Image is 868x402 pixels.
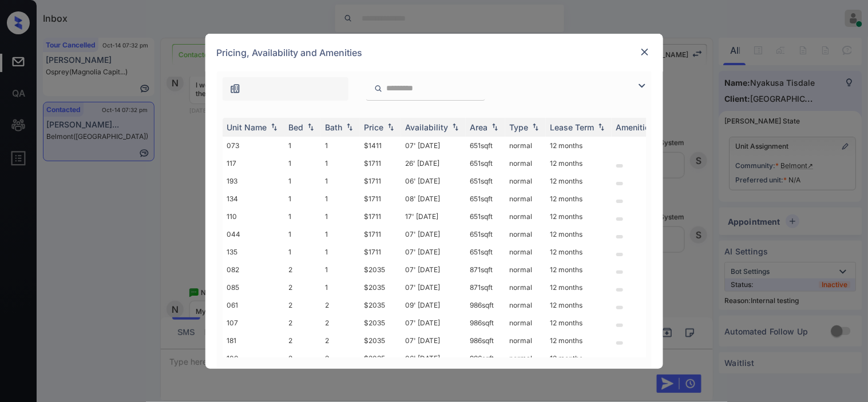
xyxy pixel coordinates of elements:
img: sorting [450,123,461,131]
td: 12 months [546,172,612,190]
td: 1 [321,208,360,225]
td: 06' [DATE] [401,349,466,367]
td: 12 months [546,154,612,172]
td: 1 [321,172,360,190]
td: 135 [223,243,284,261]
td: 1 [321,225,360,243]
td: 651 sqft [466,225,505,243]
td: 1 [321,278,360,296]
img: sorting [385,123,397,131]
td: $2035 [360,332,401,349]
td: 12 months [546,225,612,243]
img: close [639,46,651,58]
td: 986 sqft [466,296,505,314]
td: 117 [223,154,284,172]
td: 12 months [546,261,612,278]
td: normal [505,154,546,172]
td: 1 [284,190,321,208]
td: normal [505,208,546,225]
td: $1711 [360,225,401,243]
td: 100 [223,349,284,367]
td: 082 [223,261,284,278]
td: $2035 [360,296,401,314]
td: 2 [321,314,360,332]
td: 06' [DATE] [401,172,466,190]
td: 651 sqft [466,154,505,172]
td: 12 months [546,208,612,225]
td: 2 [284,278,321,296]
td: 07' [DATE] [401,261,466,278]
td: 2 [284,349,321,367]
td: 1 [321,137,360,154]
td: 107 [223,314,284,332]
td: normal [505,314,546,332]
td: $2035 [360,349,401,367]
td: 651 sqft [466,190,505,208]
td: 2 [321,296,360,314]
td: $1711 [360,190,401,208]
td: 12 months [546,349,612,367]
td: 1 [284,137,321,154]
td: 651 sqft [466,243,505,261]
img: sorting [530,123,541,131]
img: sorting [344,123,355,131]
td: normal [505,296,546,314]
td: $2035 [360,261,401,278]
td: normal [505,190,546,208]
td: 2 [284,332,321,349]
td: 134 [223,190,284,208]
td: 986 sqft [466,332,505,349]
td: 986 sqft [466,314,505,332]
td: 193 [223,172,284,190]
td: 12 months [546,296,612,314]
img: sorting [596,123,607,131]
td: $1711 [360,172,401,190]
td: 07' [DATE] [401,225,466,243]
td: 073 [223,137,284,154]
img: sorting [305,123,316,131]
td: 044 [223,225,284,243]
td: 12 months [546,332,612,349]
td: 1 [284,225,321,243]
td: $1411 [360,137,401,154]
td: 085 [223,278,284,296]
td: 12 months [546,243,612,261]
div: Lease Term [550,122,594,132]
td: 110 [223,208,284,225]
td: 2 [321,349,360,367]
img: icon-zuma [635,79,649,93]
td: 07' [DATE] [401,314,466,332]
td: normal [505,278,546,296]
td: normal [505,137,546,154]
td: $1711 [360,208,401,225]
img: sorting [489,123,501,131]
td: 12 months [546,190,612,208]
td: 09' [DATE] [401,296,466,314]
td: 651 sqft [466,137,505,154]
div: Price [364,122,384,132]
td: $2035 [360,278,401,296]
td: 17' [DATE] [401,208,466,225]
div: Type [510,122,529,132]
div: Bed [289,122,304,132]
td: 1 [284,208,321,225]
td: 871 sqft [466,278,505,296]
td: normal [505,261,546,278]
td: 08' [DATE] [401,190,466,208]
td: 1 [321,190,360,208]
div: Unit Name [227,122,267,132]
td: 2 [284,296,321,314]
td: normal [505,332,546,349]
div: Area [470,122,488,132]
td: 07' [DATE] [401,278,466,296]
td: 07' [DATE] [401,243,466,261]
div: Amenities [616,122,655,132]
img: icon-zuma [374,83,383,94]
td: 2 [284,314,321,332]
td: 181 [223,332,284,349]
td: 1 [284,172,321,190]
td: 07' [DATE] [401,332,466,349]
td: 651 sqft [466,208,505,225]
td: 986 sqft [466,349,505,367]
td: $2035 [360,314,401,332]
